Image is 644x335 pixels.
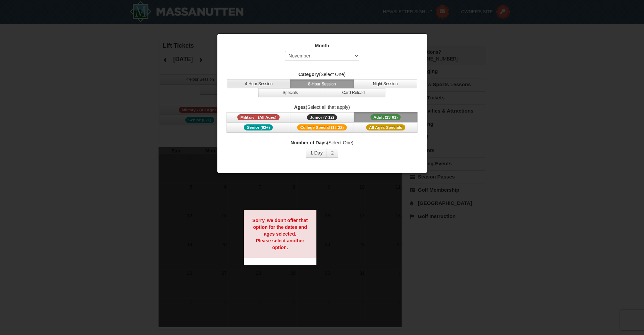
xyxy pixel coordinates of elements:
[226,122,290,133] button: Senior (62+)
[299,72,319,77] strong: Category
[307,114,337,120] span: Junior (7-12)
[371,114,401,120] span: Adult (13-61)
[252,218,308,250] strong: Sorry, we don't offer that option for the dates and ages selected. Please select another option.
[306,148,327,158] button: 1 Day
[290,112,354,122] button: Junior (7-12)
[226,104,419,111] label: (Select all that apply)
[258,88,322,97] button: Specials
[315,43,329,48] strong: Month
[294,104,306,110] strong: Ages
[354,122,418,133] button: All Ages Specials
[290,79,354,88] button: 8-Hour Session
[354,112,418,122] button: Adult (13-61)
[244,124,273,130] span: Senior (62+)
[237,114,280,120] span: Military - (All Ages)
[227,79,290,88] button: 4-Hour Session
[327,148,338,158] button: 2
[226,71,419,78] label: (Select One)
[322,88,385,97] button: Card Reload
[354,79,417,88] button: Night Session
[226,139,419,146] label: (Select One)
[291,140,327,145] strong: Number of Days
[366,124,405,130] span: All Ages Specials
[297,124,347,130] span: College Special (18-22)
[290,122,354,133] button: College Special (18-22)
[226,112,290,122] button: Military - (All Ages)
